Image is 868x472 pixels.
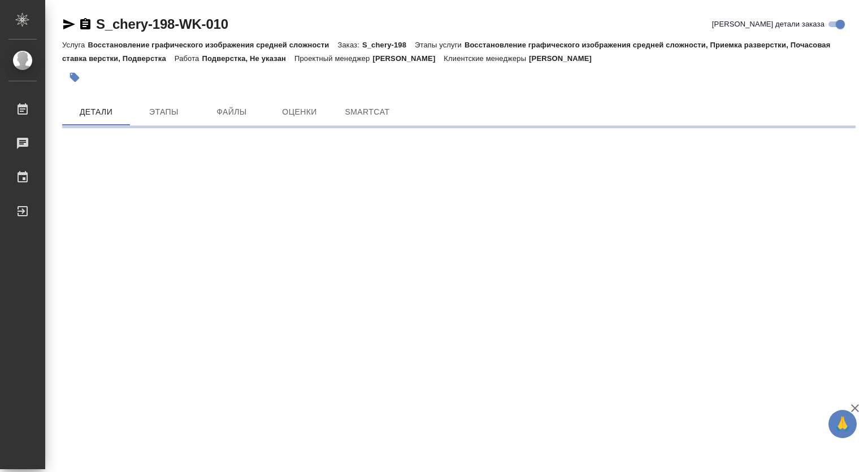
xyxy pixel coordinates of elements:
button: 🙏 [828,410,857,438]
p: Клиентские менеджеры [444,54,529,63]
p: [PERSON_NAME] [372,54,444,63]
span: 🙏 [833,412,852,436]
p: Проектный менеджер [294,54,372,63]
p: S_chery-198 [362,41,415,49]
button: Скопировать ссылку [79,18,92,31]
span: [PERSON_NAME] детали заказа [712,19,824,30]
p: Подверстка, Не указан [202,54,294,63]
p: Заказ: [337,41,362,49]
span: Этапы [137,105,191,119]
span: Детали [69,105,123,119]
button: Скопировать ссылку для ЯМессенджера [62,18,76,31]
button: Добавить тэг [62,65,87,90]
a: S_chery-198-WK-010 [96,16,228,32]
p: Услуга [62,41,88,49]
span: Оценки [272,105,327,119]
p: Этапы услуги [415,41,465,49]
p: Восстановление графического изображения средней сложности [88,41,337,49]
span: SmartCat [340,105,394,119]
p: Работа [175,54,202,63]
span: Файлы [205,105,259,119]
p: [PERSON_NAME] [529,54,600,63]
